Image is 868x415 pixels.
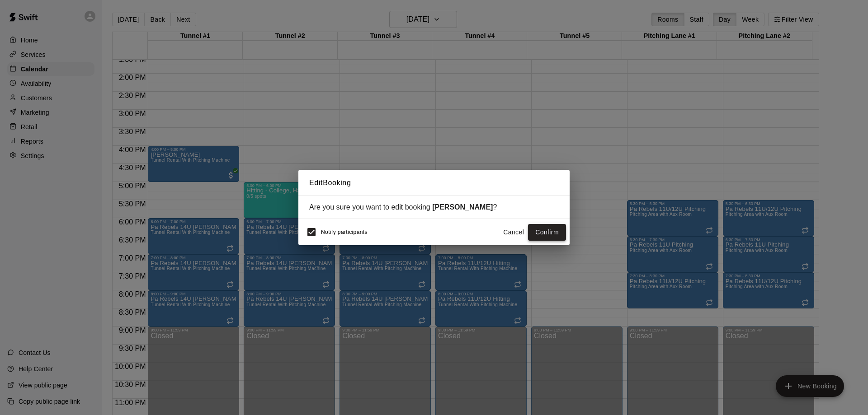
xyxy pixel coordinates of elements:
button: Cancel [499,224,528,241]
strong: [PERSON_NAME] [432,203,493,211]
h2: Edit Booking [298,170,570,196]
div: Are you sure you want to edit booking ? [309,203,559,211]
span: Notify participants [321,229,368,236]
button: Confirm [528,224,566,241]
